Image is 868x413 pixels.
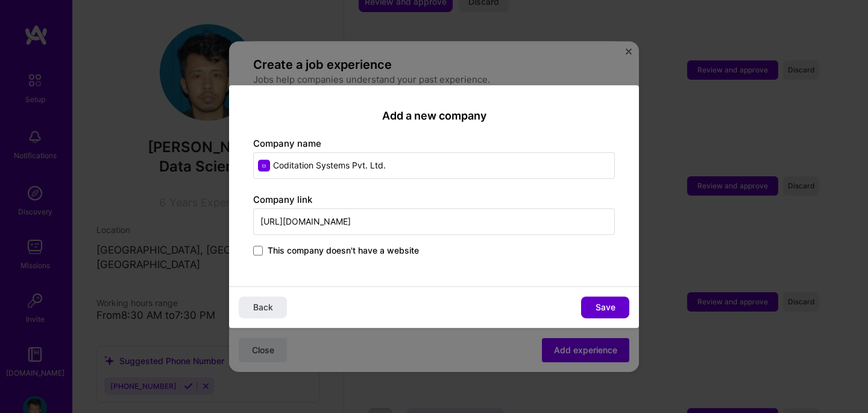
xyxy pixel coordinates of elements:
span: Save [596,301,615,313]
h2: Add a new company [253,109,615,123]
button: Back [239,296,287,318]
label: Company link [253,194,312,205]
label: Company name [253,138,321,149]
button: Save [581,296,629,318]
span: This company doesn't have a website [268,245,419,257]
input: Enter link [253,208,615,235]
span: Back [253,301,273,313]
input: Enter name [253,152,615,179]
